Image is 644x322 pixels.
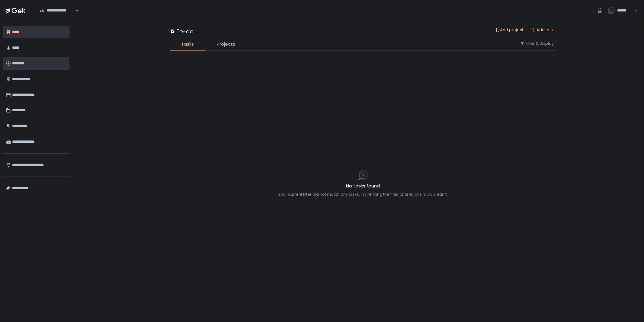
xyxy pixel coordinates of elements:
button: Add task [531,27,554,33]
input: Search for option [75,8,75,14]
div: Your current filter did not match any tasks. Try refining the filter criteria or simply clear it. [279,192,448,197]
span: Projects [217,41,235,48]
button: Filter & Display [520,41,554,46]
button: Add project [494,27,524,33]
h2: No tasks found [279,183,448,190]
div: Search for option [36,4,78,17]
span: Tasks [181,41,194,48]
div: To-do [170,27,194,35]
